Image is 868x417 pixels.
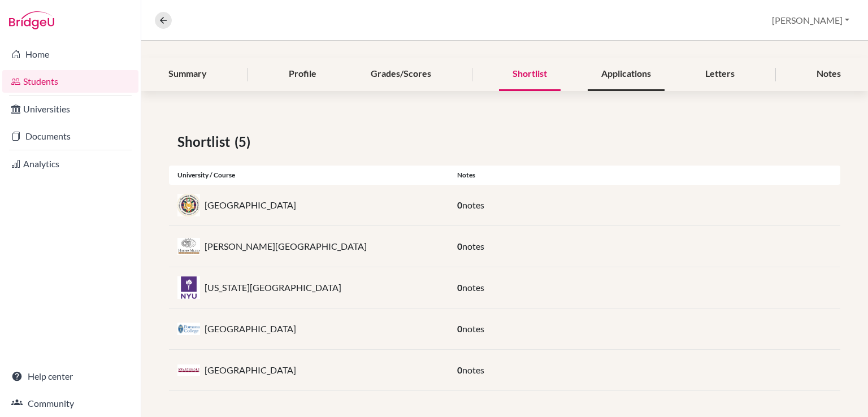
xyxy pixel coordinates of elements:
span: 0 [457,282,462,293]
a: Analytics [2,153,138,175]
span: (5) [235,132,255,152]
span: notes [462,282,484,293]
a: Help center [2,365,138,388]
img: us_cmu_367_tv8j.jpeg [177,194,200,216]
img: us_swa_7nr7q2io.jpeg [177,364,200,376]
a: Universities [2,98,138,120]
span: Shortlist [177,132,235,152]
span: notes [462,241,484,251]
a: Documents [2,125,138,147]
p: [GEOGRAPHIC_DATA] [205,322,296,336]
div: University / Course [169,170,449,180]
span: notes [462,199,484,210]
span: 0 [457,323,462,334]
div: Grades/Scores [357,58,445,91]
p: [GEOGRAPHIC_DATA] [205,363,296,377]
p: [US_STATE][GEOGRAPHIC_DATA] [205,281,341,294]
p: [GEOGRAPHIC_DATA] [205,198,296,212]
div: Notes [449,170,840,180]
img: us_pomo_h6g741pt.jpeg [177,323,200,335]
div: Profile [275,58,330,91]
img: Bridge-U [9,11,54,29]
div: Shortlist [499,58,561,91]
span: notes [462,364,484,375]
div: Letters [692,58,748,91]
a: Home [2,43,138,66]
span: 0 [457,199,462,210]
img: us_nyu_mu3e0q99.jpeg [177,276,200,299]
button: [PERSON_NAME] [767,10,854,31]
img: us_hmc_gn3sq4sq.jpeg [177,238,200,255]
a: Community [2,392,138,415]
span: notes [462,323,484,334]
span: 0 [457,241,462,251]
div: Summary [155,58,220,91]
span: 0 [457,364,462,375]
div: Notes [803,58,854,91]
a: Students [2,70,138,93]
p: [PERSON_NAME][GEOGRAPHIC_DATA] [205,240,367,253]
div: Applications [588,58,665,91]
